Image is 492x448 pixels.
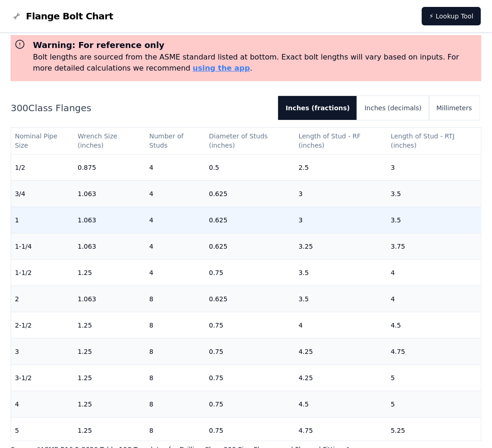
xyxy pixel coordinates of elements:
td: 3.5 [387,180,481,207]
td: 0.75 [205,312,295,338]
td: 1.25 [74,259,146,286]
button: Millimeters [429,96,480,120]
td: 0.625 [205,207,295,233]
th: Nominal Pipe Size [11,128,74,154]
td: 1.063 [74,207,146,233]
td: 4.5 [387,312,481,338]
a: ⚡ Lookup Tool [422,7,481,25]
td: 1.25 [74,391,146,417]
td: 1-1/4 [11,233,74,259]
td: 3 [11,338,74,364]
td: 3/4 [11,180,74,207]
td: 5 [387,391,481,417]
td: 8 [146,338,205,364]
td: 1.25 [74,417,146,443]
td: 0.75 [205,391,295,417]
td: 4 [295,312,387,338]
td: 5 [387,364,481,391]
td: 3.25 [295,233,387,259]
td: 1.25 [74,364,146,391]
td: 4 [146,207,205,233]
td: 4 [146,154,205,180]
th: Number of Studs [146,128,205,154]
td: 1.25 [74,338,146,364]
td: 1-1/2 [11,259,74,286]
td: 8 [146,364,205,391]
a: Flange Bolt Chart LogoFlange Bolt Chart [11,10,113,23]
span: Flange Bolt Chart [26,10,113,23]
td: 8 [146,391,205,417]
th: Diameter of Studs (inches) [205,128,295,154]
td: 0.625 [205,233,295,259]
td: 1 [11,207,74,233]
td: 1.063 [74,233,146,259]
h2: 300 Class Flanges [11,102,271,114]
td: 3 [387,154,481,180]
a: using the app [193,64,250,72]
td: 4 [146,259,205,286]
td: 4.75 [295,417,387,443]
td: 0.5 [205,154,295,180]
td: 0.75 [205,364,295,391]
th: Wrench Size (inches) [74,128,146,154]
img: Flange Bolt Chart Logo [11,11,22,22]
td: 2 [11,286,74,312]
td: 3.5 [387,207,481,233]
td: 2-1/2 [11,312,74,338]
h3: Warning: For reference only [33,39,478,52]
td: 0.75 [205,338,295,364]
button: Inches (decimals) [357,96,429,120]
th: Length of Stud - RF (inches) [295,128,387,154]
td: 5.25 [387,417,481,443]
p: Bolt lengths are sourced from the ASME standard listed at bottom. Exact bolt lengths will vary ba... [33,52,478,74]
td: 3.5 [295,259,387,286]
td: 3 [295,180,387,207]
td: 4.5 [295,391,387,417]
td: 4 [146,180,205,207]
td: 4.25 [295,364,387,391]
td: 0.625 [205,286,295,312]
td: 0.75 [205,417,295,443]
td: 3 [295,207,387,233]
td: 0.75 [205,259,295,286]
td: 8 [146,286,205,312]
td: 5 [11,417,74,443]
button: Inches (fractions) [278,96,357,120]
td: 4 [11,391,74,417]
td: 2.5 [295,154,387,180]
td: 4.25 [295,338,387,364]
td: 1.063 [74,286,146,312]
td: 3-1/2 [11,364,74,391]
td: 4 [146,233,205,259]
td: 3.75 [387,233,481,259]
td: 8 [146,312,205,338]
td: 0.625 [205,180,295,207]
td: 0.875 [74,154,146,180]
td: 4.75 [387,338,481,364]
td: 4 [387,259,481,286]
td: 3.5 [295,286,387,312]
td: 1.063 [74,180,146,207]
td: 4 [387,286,481,312]
td: 1.25 [74,312,146,338]
td: 1/2 [11,154,74,180]
th: Length of Stud - RTJ (inches) [387,128,481,154]
td: 8 [146,417,205,443]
